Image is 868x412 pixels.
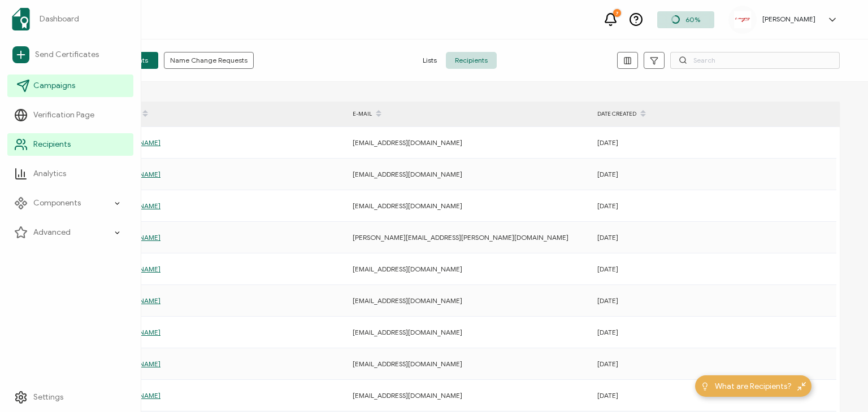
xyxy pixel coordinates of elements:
[670,52,840,69] input: Search
[685,15,700,24] span: 60%
[715,380,792,392] span: What are Recipients?
[613,9,621,17] div: 7
[33,392,63,403] span: Settings
[40,14,79,25] span: Dashboard
[353,233,568,242] span: [PERSON_NAME][EMAIL_ADDRESS][PERSON_NAME][DOMAIN_NAME]
[7,163,133,185] a: Analytics
[7,42,133,68] a: Send Certificates
[597,138,618,147] span: [DATE]
[797,382,806,391] img: minimize-icon.svg
[353,296,462,305] span: [EMAIL_ADDRESS][DOMAIN_NAME]
[353,360,462,368] span: [EMAIL_ADDRESS][DOMAIN_NAME]
[7,74,133,97] a: Campaigns
[102,104,347,124] div: FULL NAME
[597,170,618,178] span: [DATE]
[7,104,133,126] a: Verification Page
[353,391,462,400] span: [EMAIL_ADDRESS][DOMAIN_NAME]
[170,57,248,64] span: Name Change Requests
[33,80,75,91] span: Campaigns
[446,52,497,69] span: Recipients
[33,139,71,150] span: Recipients
[35,49,99,60] span: Send Certificates
[762,15,815,23] h5: [PERSON_NAME]
[734,11,751,28] img: 0baa562d-2f8a-4186-aa44-3507dd007051.png
[353,328,462,336] span: [EMAIL_ADDRESS][DOMAIN_NAME]
[353,201,462,210] span: [EMAIL_ADDRESS][DOMAIN_NAME]
[597,201,618,210] span: [DATE]
[597,233,618,242] span: [DATE]
[353,170,462,178] span: [EMAIL_ADDRESS][DOMAIN_NAME]
[353,138,462,147] span: [EMAIL_ADDRESS][DOMAIN_NAME]
[7,133,133,156] a: Recipients
[597,360,618,368] span: [DATE]
[33,198,81,209] span: Components
[597,296,618,305] span: [DATE]
[33,227,71,238] span: Advanced
[7,386,133,409] a: Settings
[353,265,462,273] span: [EMAIL_ADDRESS][DOMAIN_NAME]
[12,8,30,30] img: sertifier-logomark-colored.svg
[7,3,133,35] a: Dashboard
[33,109,94,121] span: Verification Page
[597,265,618,273] span: [DATE]
[597,391,618,400] span: [DATE]
[414,52,446,69] span: Lists
[33,168,66,179] span: Analytics
[164,52,254,69] button: Name Change Requests
[597,328,618,336] span: [DATE]
[347,104,592,124] div: E-MAIL
[811,358,868,412] iframe: Chat Widget
[592,104,836,124] div: DATE CREATED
